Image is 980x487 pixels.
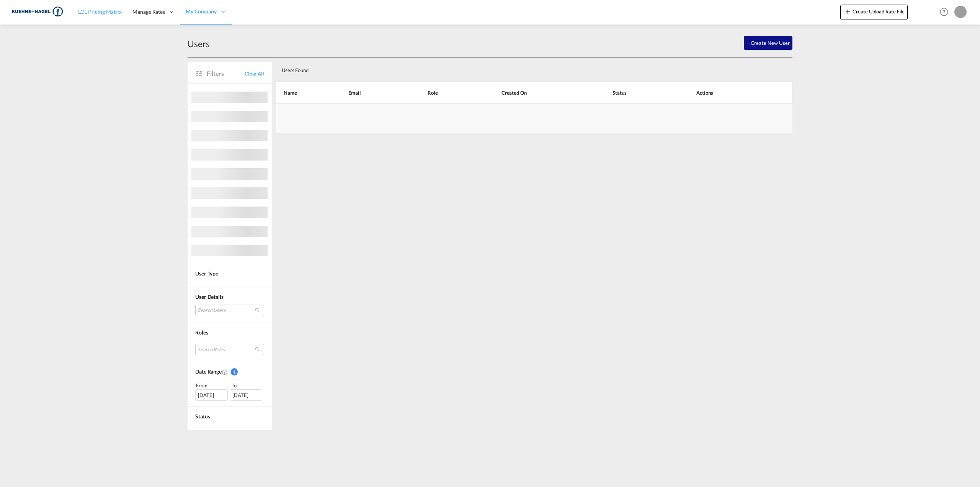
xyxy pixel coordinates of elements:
[593,82,677,104] th: Status
[938,5,951,18] span: Help
[11,3,63,21] img: 36441310f41511efafde313da40ec4a4.png
[132,8,165,16] span: Manage Rates
[186,8,217,15] span: My Company
[279,61,738,77] div: Users Found
[408,82,482,104] th: Role
[195,389,228,401] div: [DATE]
[195,329,208,336] span: Roles
[230,389,262,401] div: [DATE]
[329,82,408,104] th: Email
[744,36,792,50] button: + Create New User
[188,38,210,50] div: Users
[78,8,122,15] span: LCL Pricing Matrix
[195,368,222,375] span: Date Range
[195,270,218,277] span: User Type
[195,382,264,401] span: From To [DATE][DATE]
[222,369,228,375] md-icon: Created On
[276,82,329,104] th: Name
[231,382,265,389] div: To
[195,413,210,420] span: Status
[843,7,853,16] md-icon: icon-plus 400-fg
[195,382,229,389] div: From
[231,368,238,375] span: 1
[677,82,792,104] th: Actions
[840,5,908,20] button: icon-plus 400-fgCreate Upload Rate File
[245,70,264,77] span: Clear All
[938,5,954,19] div: Help
[195,294,224,300] span: User Details
[207,69,245,78] span: Filters
[482,82,594,104] th: Created On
